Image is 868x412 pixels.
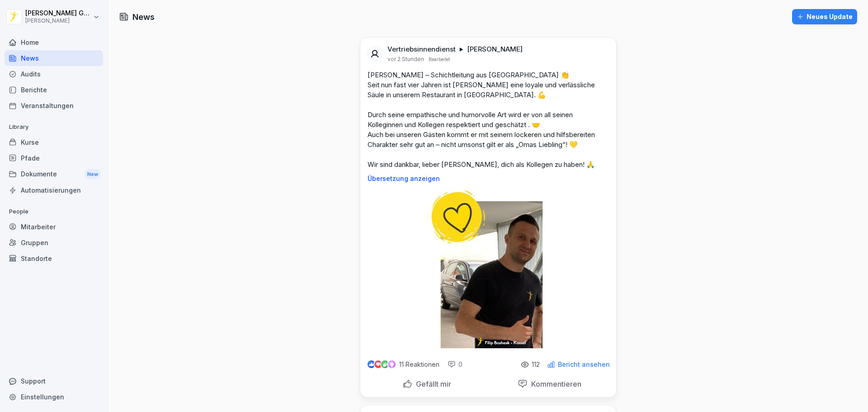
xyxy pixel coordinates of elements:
p: [PERSON_NAME] Greller [25,9,91,17]
img: p0tujm4er1c09ryc67a1lb9p.png [430,189,545,350]
a: Pfade [5,150,103,166]
p: [PERSON_NAME] – Schichtleitung aus [GEOGRAPHIC_DATA] 👏 Seit nun fast vier Jahren ist [PERSON_NAME... [368,70,609,170]
p: People [5,204,103,219]
button: Neues Update [792,9,857,24]
p: Library [5,120,103,134]
p: Bericht ansehen [558,361,610,368]
img: celebrate [381,360,389,368]
p: Gefällt mir [412,379,451,388]
p: [PERSON_NAME] [467,45,523,54]
a: Audits [5,66,103,82]
a: Veranstaltungen [5,98,103,114]
p: Übersetzung anzeigen [368,175,609,182]
div: 0 [448,360,462,369]
a: Automatisierungen [5,182,103,198]
a: Berichte [5,82,103,98]
p: 112 [532,361,540,368]
h1: News [132,11,155,23]
img: love [375,361,382,368]
img: inspiring [388,360,396,369]
div: Support [5,373,103,389]
div: Dokumente [5,166,103,183]
p: 11 Reaktionen [399,361,439,368]
p: Vertriebsinnendienst [387,45,456,54]
p: Kommentieren [528,379,581,388]
a: Home [5,34,103,50]
p: Bearbeitet [429,56,450,63]
div: New [85,169,100,180]
a: Mitarbeiter [5,219,103,235]
p: vor 2 Stunden [387,56,424,63]
a: Gruppen [5,235,103,251]
a: Kurse [5,134,103,150]
a: Einstellungen [5,389,103,405]
a: Standorte [5,251,103,266]
a: News [5,50,103,66]
a: DokumenteNew [5,166,103,183]
img: like [368,361,375,368]
div: Neues Update [797,12,853,22]
p: [PERSON_NAME] [25,18,91,24]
